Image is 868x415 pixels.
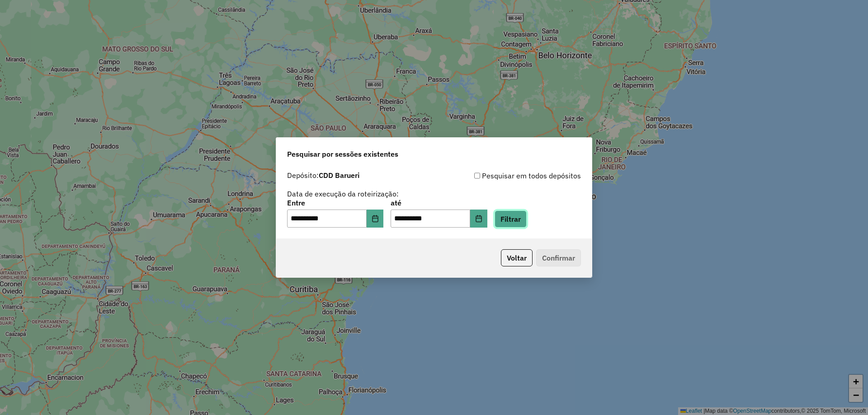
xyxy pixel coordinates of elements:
button: Filtrar [495,210,527,228]
button: Choose Date [367,210,384,228]
label: até [391,197,487,208]
label: Depósito: [287,170,359,181]
strong: CDD Barueri [319,171,359,180]
label: Data de execução da roteirização: [287,188,399,199]
div: Pesquisar em todos depósitos [434,170,581,181]
label: Entre [287,197,383,208]
button: Voltar [501,249,533,266]
button: Choose Date [470,210,487,228]
span: Pesquisar por sessões existentes [287,149,398,159]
